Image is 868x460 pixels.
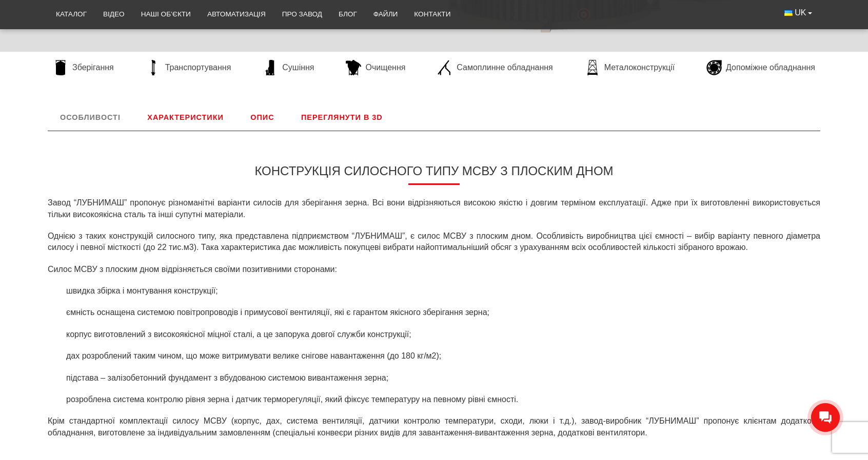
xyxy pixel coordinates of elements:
[199,3,274,26] a: Автоматизація
[48,197,820,220] p: Завод “ЛУБНИМАШ” пропонує різноманітні варіанти силосів для зберігання зерна. Всі вони відрізняют...
[701,60,820,75] a: Допоміжне обладнання
[726,62,815,73] span: Допоміжне обладнання
[784,10,793,16] img: Українська
[48,164,820,185] h3: Конструкція силосного типу МСВУ з плоским дном
[365,3,406,26] a: Файли
[48,415,820,438] p: Крім стандартної комплектації силосу МСВУ (корпус, дах, система вентиляції, датчики контролю темп...
[406,3,459,26] a: Контакти
[62,329,820,340] li: корпус виготовлений з високоякісної міцної сталі, а це запорука довгої служби конструкції;
[72,62,114,73] span: Зберігання
[432,60,558,75] a: Самоплинне обладнання
[580,60,680,75] a: Металоконструкції
[62,307,820,318] li: ємність оснащена системою повітропроводів і примусової вентиляції, які є гарантом якісного зберіг...
[258,60,319,75] a: Сушіння
[341,60,410,75] a: Очищення
[165,62,231,73] span: Транспортування
[141,60,236,75] a: Транспортування
[62,285,820,297] li: швидка збірка і монтування конструкції;
[274,3,330,26] a: Про завод
[330,3,365,26] a: Блог
[604,62,675,73] span: Металоконструкції
[48,231,820,254] p: Однією з таких конструкцій силосного типу, яка представлена ​​підприємством “ЛУБНИМАШ”, є силос М...
[795,7,806,18] span: UK
[457,62,553,73] span: Самоплинне обладнання
[776,3,820,23] button: UK
[238,104,286,131] a: Опис
[289,104,395,131] a: Переглянути в 3D
[62,350,820,362] li: дах розроблений таким чином, що може витримувати велике снігове навантаження (до 180 кг/м2);
[62,372,820,384] li: підстава – залізобетонний фундамент з вбудованою системою вивантаження зерна;
[48,60,119,75] a: Зберігання
[365,62,405,73] span: Очищення
[133,3,199,26] a: Наші об’єкти
[95,3,133,26] a: Відео
[135,104,235,131] a: Характеристики
[62,394,820,405] li: розроблена система контролю рівня зерна і датчик терморегуляції, який фіксує температуру на певно...
[282,62,314,73] span: Сушіння
[48,3,95,26] a: Каталог
[48,264,820,275] p: Силос МСВУ з плоским дном відрізняється своїми позитивними сторонами:
[48,104,133,131] a: Особливості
